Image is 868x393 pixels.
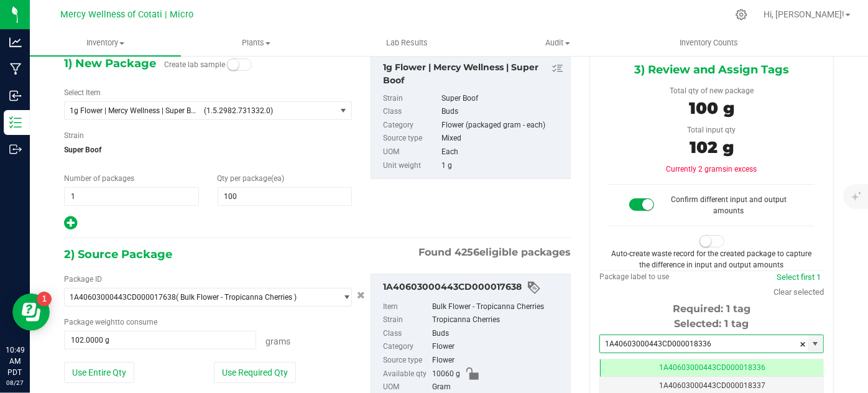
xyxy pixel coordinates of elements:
inline-svg: Outbound [9,143,22,155]
span: Confirm different input and output amounts [671,195,787,215]
inline-svg: Analytics [9,36,22,49]
span: Add new output [64,221,77,230]
a: Plants [181,30,332,56]
span: 2) Source Package [64,245,172,264]
div: Flower [432,354,564,368]
span: weight [95,318,118,326]
label: Category [383,340,430,354]
label: Source type [383,354,430,368]
label: Class [383,327,430,341]
span: Package ID [64,275,102,284]
div: Super Boof [441,92,564,106]
input: 102.0000 g [65,331,256,349]
span: in excess [727,165,757,173]
span: Lab Results [369,37,445,49]
span: Selected: 1 tag [675,318,749,330]
span: Inventory [30,37,181,49]
div: Tropicanna Cherries [432,313,564,327]
inline-svg: Inbound [9,90,22,102]
label: Class [383,105,439,119]
iframe: Resource center unread badge [37,292,52,307]
label: Available qty [383,368,430,381]
span: Package label to use [599,272,669,281]
button: Use Entire Qty [64,362,134,383]
span: Currently 2 grams [667,165,757,173]
div: Buds [441,105,564,119]
a: Select first 1 [777,272,821,282]
span: Mercy Wellness of Cotati | Micro [60,9,193,20]
div: Buds [432,327,564,341]
span: Super Boof [64,141,352,159]
label: Strain [383,313,430,327]
a: Inventory Counts [634,30,785,56]
span: 100 g [689,98,734,118]
inline-svg: Inventory [9,116,22,129]
input: Starting tag number [600,335,808,353]
label: Item [383,300,430,314]
label: Strain [383,92,439,106]
div: Manage settings [734,9,749,21]
span: select [336,289,351,306]
label: UOM [383,146,439,159]
label: Unit weight [383,159,439,173]
span: 1A40603000443CD000017638 [70,293,176,302]
label: Create lab sample [164,55,225,74]
span: ( Bulk Flower - Tropicanna Cherries ) [176,293,297,302]
span: 1A40603000443CD000018336 [659,363,765,372]
div: Flower (packaged gram - each) [441,119,564,132]
div: Flower [432,340,564,354]
span: Qty per package [218,174,285,183]
span: 3) Review and Assign Tags [634,60,789,79]
label: Select Item [64,87,101,98]
div: Each [441,146,564,159]
label: Strain [64,130,84,141]
span: Found eligible packages [418,245,571,260]
iframe: Resource center [12,294,50,331]
span: Package to consume [64,318,157,326]
a: Audit [482,30,634,56]
span: Inventory Counts [663,37,755,49]
span: Auto-create waste record for the created package to capture the difference in input and output am... [612,249,812,269]
span: 4256 [455,246,479,258]
span: select [808,335,823,353]
div: Mixed [441,132,564,146]
button: Cancel button [353,287,369,305]
a: Clear selected [773,287,824,297]
a: Inventory [30,30,181,56]
span: (1.5.2982.731332.0) [204,106,331,115]
span: Number of packages [64,174,134,183]
p: 08/27 [6,378,24,387]
input: 100 [218,188,352,205]
span: Required: 1 tag [673,303,750,315]
div: 1A40603000443CD000017638 [383,280,564,295]
span: 1g Flower | Mercy Wellness | Super Boof [70,106,196,115]
span: 10060 g [432,368,460,381]
inline-svg: Manufacturing [9,63,22,75]
div: 1 g [441,159,564,173]
span: clear [800,335,807,354]
div: 1g Flower | Mercy Wellness | Super Boof [383,61,564,87]
div: Bulk Flower - Tropicanna Cherries [432,300,564,314]
span: Total qty of new package [670,86,754,95]
label: Category [383,119,439,132]
p: 10:49 AM PDT [6,344,24,378]
span: Plants [182,37,331,49]
span: 102 g [690,137,734,157]
span: Hi, [PERSON_NAME]! [764,9,844,19]
span: 1) New Package [64,54,156,73]
button: Use Required Qty [214,362,296,383]
input: 1 [65,188,198,205]
span: Grams [265,336,290,346]
span: 1A40603000443CD000018337 [659,381,765,390]
span: select [336,102,351,119]
label: Source type [383,132,439,146]
span: Total input qty [688,126,736,134]
span: Audit [483,37,633,49]
a: Lab Results [331,30,482,56]
span: (ea) [272,174,285,183]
